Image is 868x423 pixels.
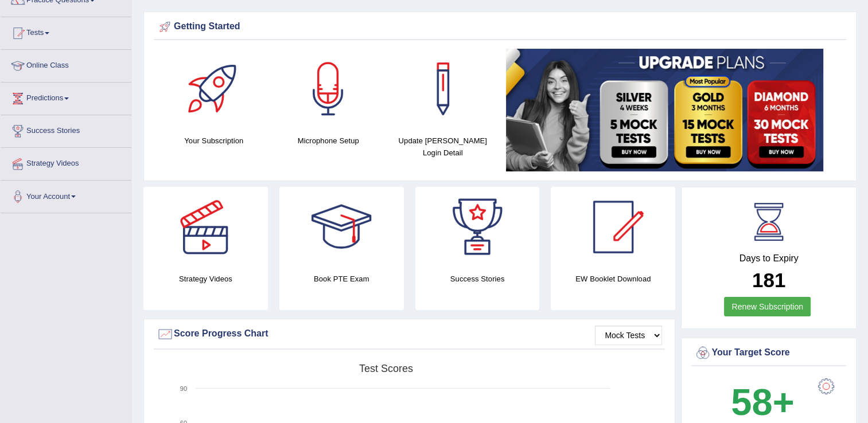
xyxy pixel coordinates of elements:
[1,148,131,177] a: Strategy Videos
[157,18,843,36] div: Getting Started
[694,344,843,362] div: Your Target Score
[415,273,540,285] h4: Success Stories
[180,385,187,392] text: 90
[731,381,794,423] b: 58+
[1,181,131,209] a: Your Account
[1,115,131,144] a: Success Stories
[506,49,823,171] img: small5.jpg
[1,83,131,111] a: Predictions
[1,17,131,46] a: Tests
[277,135,380,147] h4: Microphone Setup
[1,50,131,79] a: Online Class
[752,269,785,291] b: 181
[724,297,811,316] a: Renew Subscription
[391,135,495,159] h4: Update [PERSON_NAME] Login Detail
[143,273,268,285] h4: Strategy Videos
[551,273,675,285] h4: EW Booklet Download
[279,273,404,285] h4: Book PTE Exam
[162,135,266,147] h4: Your Subscription
[359,363,413,374] tspan: Test scores
[694,253,843,264] h4: Days to Expiry
[157,326,662,343] div: Score Progress Chart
